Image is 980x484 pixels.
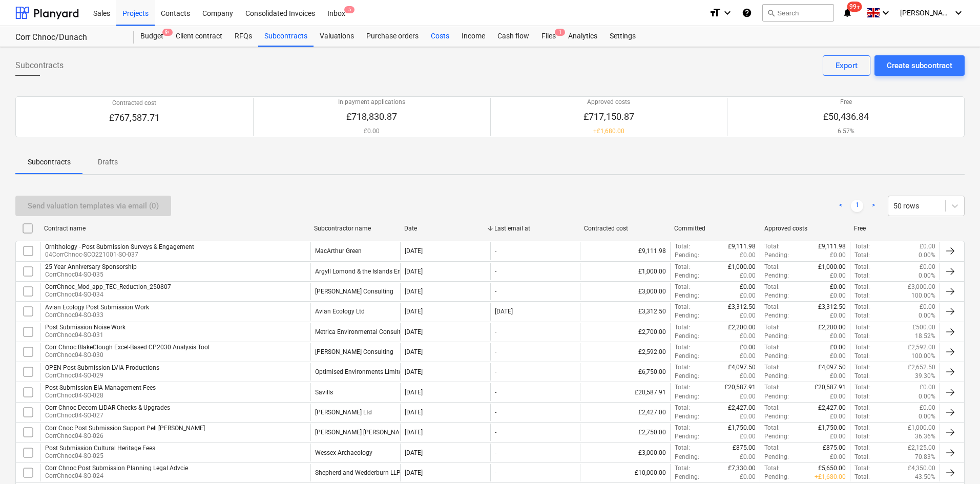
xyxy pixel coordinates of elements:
[854,464,870,473] p: Total :
[495,429,496,436] div: -
[45,391,156,400] p: CorrChnoc04-SO-028
[675,251,699,260] p: Pending :
[818,424,846,432] p: £1,750.00
[854,311,870,320] p: Total :
[830,271,846,280] p: £0.00
[583,127,634,136] p: + £1,680.00
[733,444,756,452] p: £875.00
[675,372,699,381] p: Pending :
[45,304,149,311] div: Avian Ecology Post Submission Work
[584,225,666,232] div: Contracted cost
[919,311,935,320] p: 0.00%
[764,332,789,341] p: Pending :
[880,7,892,19] i: keyboard_arrow_down
[740,392,756,401] p: £0.00
[742,7,752,19] i: Knowledge base
[915,372,935,381] p: 39.30%
[830,372,846,381] p: £0.00
[836,59,858,72] div: Export
[764,251,789,260] p: Pending :
[495,328,496,335] div: -
[170,26,228,47] a: Client contract
[854,291,870,300] p: Total :
[818,242,846,251] p: £9,111.98
[854,323,870,332] p: Total :
[134,26,170,47] div: Budget
[580,363,670,381] div: £6,750.00
[764,424,780,432] p: Total :
[405,328,423,335] div: [DATE]
[764,323,780,332] p: Total :
[709,7,721,19] i: format_size
[495,288,496,295] div: -
[455,26,491,47] a: Income
[740,283,756,291] p: £0.00
[45,351,210,360] p: CorrChnoc04-SO-030
[425,26,455,47] div: Costs
[830,392,846,401] p: £0.00
[830,291,846,300] p: £0.00
[818,263,846,271] p: £1,000.00
[495,368,496,375] div: -
[952,7,965,19] i: keyboard_arrow_down
[854,343,870,352] p: Total :
[854,251,870,260] p: Total :
[45,465,188,472] div: Corr Chnoc Post Submission Planning Legal Advcie
[603,26,642,47] div: Settings
[495,268,496,275] div: -
[851,200,863,212] a: Page 1 is your current page
[854,372,870,381] p: Total :
[314,26,360,47] a: Valuations
[823,111,869,123] p: £50,436.84
[764,404,780,412] p: Total :
[818,404,846,412] p: £2,427.00
[675,473,699,481] p: Pending :
[675,332,699,341] p: Pending :
[854,332,870,341] p: Total :
[854,303,870,311] p: Total :
[405,288,423,295] div: [DATE]
[495,449,496,456] div: -
[920,383,935,392] p: £0.00
[28,157,71,167] p: Subcontracts
[675,412,699,421] p: Pending :
[900,9,951,17] span: [PERSON_NAME]
[854,283,870,291] p: Total :
[767,9,775,17] span: search
[580,242,670,260] div: £9,111.98
[915,432,935,441] p: 36.36%
[314,225,396,232] div: Subcontractor name
[764,412,789,421] p: Pending :
[740,251,756,260] p: £0.00
[228,26,258,47] div: RFQs
[830,332,846,341] p: £0.00
[315,268,435,275] div: Argyll Lomond & the Islands Energy Agency
[915,332,935,341] p: 18.52%
[764,464,780,473] p: Total :
[908,464,935,473] p: £4,350.00
[675,242,690,251] p: Total :
[764,432,789,441] p: Pending :
[405,348,423,355] div: [DATE]
[491,26,535,47] a: Cash flow
[562,26,603,47] div: Analytics
[675,271,699,280] p: Pending :
[854,412,870,421] p: Total :
[494,225,576,232] div: Last email at
[315,469,401,476] div: Shepherd and Wedderburn LLP
[405,429,423,436] div: [DATE]
[908,424,935,432] p: £1,000.00
[818,323,846,332] p: £2,200.00
[405,469,423,476] div: [DATE]
[315,308,365,315] div: Avian Ecology Ltd
[728,242,756,251] p: £9,111.98
[162,29,173,36] span: 9+
[919,412,935,421] p: 0.00%
[45,324,126,331] div: Post Submission Noise Work
[818,363,846,372] p: £4,097.50
[675,392,699,401] p: Pending :
[134,26,170,47] a: Budget9+
[823,55,870,76] button: Export
[835,200,847,212] a: Previous page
